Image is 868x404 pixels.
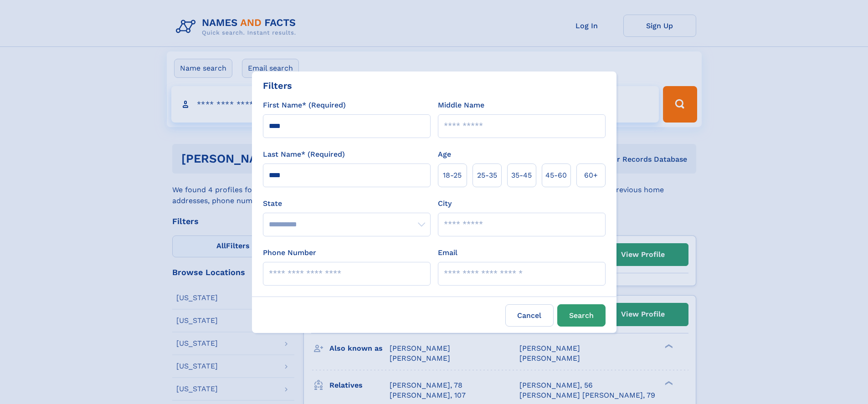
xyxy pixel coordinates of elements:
label: Email [438,247,457,258]
span: 45‑60 [545,170,567,181]
span: 60+ [584,170,598,181]
div: Filters [263,79,292,92]
label: Last Name* (Required) [263,149,345,160]
span: 25‑35 [477,170,497,181]
label: First Name* (Required) [263,100,346,111]
span: 35‑45 [511,170,532,181]
label: State [263,198,431,209]
label: Age [438,149,451,160]
label: Phone Number [263,247,316,258]
button: Search [557,304,606,327]
span: 18‑25 [443,170,462,181]
label: City [438,198,452,209]
label: Middle Name [438,100,484,111]
label: Cancel [505,304,554,327]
